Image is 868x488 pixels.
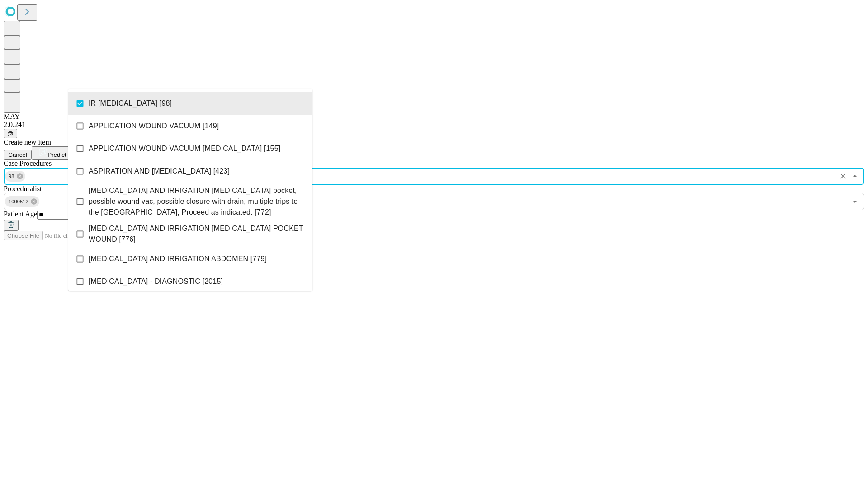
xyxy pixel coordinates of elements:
[5,171,18,182] span: 98
[89,143,280,154] span: APPLICATION WOUND VACUUM [MEDICAL_DATA] [155]
[89,253,267,264] span: [MEDICAL_DATA] AND IRRIGATION ABDOMEN [779]
[4,121,864,129] div: 2.0.241
[7,130,14,137] span: @
[8,151,27,158] span: Cancel
[89,121,219,131] span: APPLICATION WOUND VACUUM [149]
[89,98,172,109] span: IR [MEDICAL_DATA] [98]
[4,150,32,160] button: Cancel
[89,185,305,218] span: [MEDICAL_DATA] AND IRRIGATION [MEDICAL_DATA] pocket, possible wound vac, possible closure with dr...
[89,166,230,177] span: ASPIRATION AND [MEDICAL_DATA] [423]
[4,210,37,218] span: Patient Age
[837,170,849,183] button: Clear
[5,196,39,207] div: 1000512
[4,160,52,167] span: Scheduled Procedure
[47,151,66,158] span: Predict
[4,113,864,121] div: MAY
[849,195,861,208] button: Open
[4,138,51,146] span: Create new item
[5,171,25,182] div: 98
[89,276,223,287] span: [MEDICAL_DATA] - DIAGNOSTIC [2015]
[89,223,305,245] span: [MEDICAL_DATA] AND IRRIGATION [MEDICAL_DATA] POCKET WOUND [776]
[5,197,32,207] span: 1000512
[4,129,17,138] button: @
[32,146,73,160] button: Predict
[849,170,861,183] button: Close
[4,185,42,192] span: Proceduralist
